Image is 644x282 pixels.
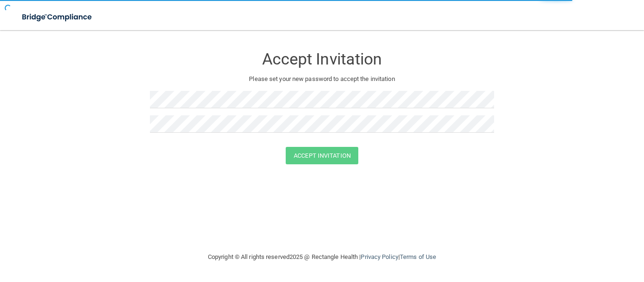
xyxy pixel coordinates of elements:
h3: Accept Invitation [150,50,494,68]
img: bridge_compliance_login_screen.278c3ca4.svg [14,8,101,27]
a: Terms of Use [400,253,436,260]
button: Accept Invitation [286,147,358,164]
p: Please set your new password to accept the invitation [157,73,487,85]
a: Privacy Policy [361,253,398,260]
div: Copyright © All rights reserved 2025 @ Rectangle Health | | [150,242,494,272]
